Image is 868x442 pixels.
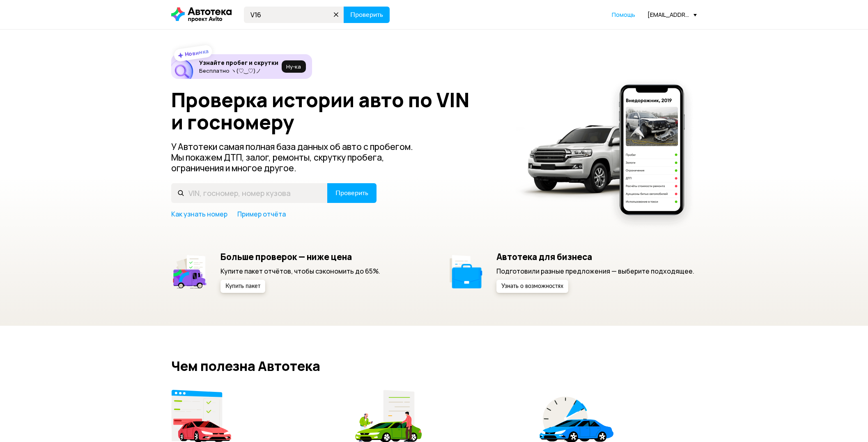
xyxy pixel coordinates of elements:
[612,11,635,19] a: Помощь
[184,47,209,58] strong: Новинка
[496,267,694,276] p: Подготовили разные предложения — выберите подходящее.
[244,7,344,23] input: VIN, госномер, номер кузова
[327,183,377,203] button: Проверить
[286,63,301,70] span: Ну‑ка
[220,251,380,262] h5: Больше проверок — ниже цена
[171,359,697,373] h2: Чем полезна Автотека
[237,209,286,219] a: Пример отчёта
[350,12,383,18] span: Проверить
[220,280,265,293] button: Купить пакет
[344,7,390,23] button: Проверить
[171,89,505,133] h1: Проверка истории авто по VIN и госномеру
[171,183,328,203] input: VIN, госномер, номер кузова
[496,280,568,293] button: Узнать о возможностях
[496,251,694,262] h5: Автотека для бизнеса
[199,67,278,74] p: Бесплатно ヽ(♡‿♡)ノ
[648,11,697,18] div: [EMAIL_ADDRESS][DOMAIN_NAME]
[335,190,368,196] span: Проверить
[171,209,227,219] a: Как узнать номер
[501,283,563,289] span: Узнать о возможностях
[199,59,278,67] h6: Узнайте пробег и скрутки
[171,141,427,173] p: У Автотеки самая полная база данных об авто с пробегом. Мы покажем ДТП, залог, ремонты, скрутку п...
[225,283,260,289] span: Купить пакет
[220,267,380,276] p: Купите пакет отчётов, чтобы сэкономить до 65%.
